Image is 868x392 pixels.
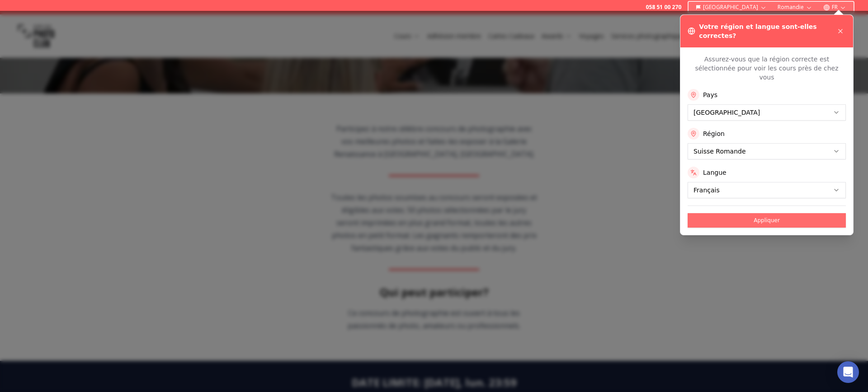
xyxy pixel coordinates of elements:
label: Langue [703,168,726,177]
button: FR [820,2,850,13]
h3: Votre région et langue sont-elles correctes? [699,22,835,40]
p: Assurez-vous que la région correcte est sélectionnée pour voir les cours près de chez vous [688,55,846,82]
a: 058 51 00 270 [646,4,681,11]
label: Région [703,129,725,138]
label: Pays [703,90,717,99]
button: Appliquer [688,213,846,228]
button: Romandie [774,2,816,13]
button: [GEOGRAPHIC_DATA] [692,2,770,13]
div: Open Intercom Messenger [837,361,859,383]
